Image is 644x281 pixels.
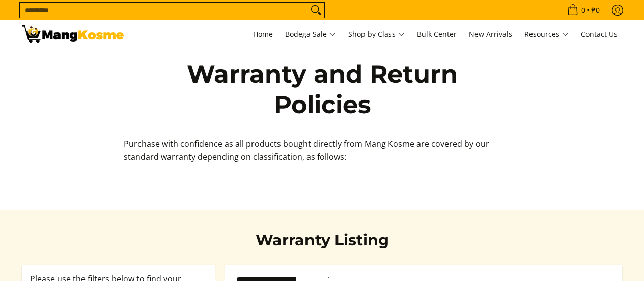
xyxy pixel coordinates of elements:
span: ₱0 [590,7,601,14]
a: Bodega Sale [280,20,341,48]
h1: Warranty and Return Policies [175,59,470,120]
img: Warranty and Return Policies l Mang Kosme [22,25,124,43]
a: Shop by Class [343,20,410,48]
a: Resources [519,20,574,48]
span: Bodega Sale [285,28,336,41]
a: Home [248,20,278,48]
span: Purchase with confidence as all products bought directly from Mang Kosme are covered by our stand... [124,138,489,162]
span: Home [253,29,273,39]
span: Shop by Class [348,28,405,41]
a: Contact Us [576,20,623,48]
span: Resources [524,28,569,41]
button: Search [308,3,324,18]
span: 0 [580,7,587,14]
a: New Arrivals [464,20,517,48]
span: Bulk Center [417,29,457,39]
span: • [564,5,603,16]
a: Bulk Center [412,20,462,48]
nav: Main Menu [134,20,623,48]
span: Contact Us [581,29,618,39]
span: New Arrivals [469,29,512,39]
h2: Warranty Listing [175,231,470,250]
